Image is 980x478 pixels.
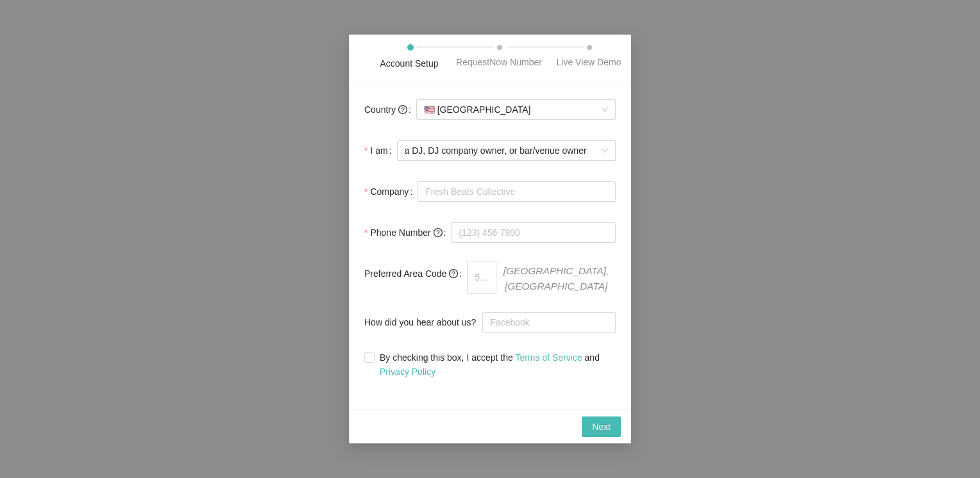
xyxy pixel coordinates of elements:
button: Next [582,416,621,437]
span: question-circle [434,228,443,237]
span: question-circle [398,105,407,114]
span: 🇺🇸 [424,104,435,115]
span: [GEOGRAPHIC_DATA] [424,100,608,119]
span: Phone Number [370,226,442,240]
input: (123) 456-7890 [451,222,616,243]
span: By checking this box, I accept the and [375,350,616,379]
a: Privacy Policy [380,367,435,377]
input: How did you hear about us? [482,312,616,333]
input: Company [418,181,616,202]
span: a DJ, DJ company owner, or bar/venue owner [405,141,608,160]
label: Company [364,179,418,204]
span: question-circle [449,269,458,278]
span: Country [364,103,407,117]
div: Account Setup [380,56,438,70]
span: Preferred Area Code [364,267,458,281]
label: How did you hear about us? [364,309,482,335]
div: RequestNow Number [456,55,542,69]
span: [GEOGRAPHIC_DATA], [GEOGRAPHIC_DATA] [496,261,616,294]
div: Live View Demo [557,55,621,69]
label: I am [364,138,397,163]
a: Terms of Service [515,352,582,363]
span: Next [592,420,611,434]
input: 510 [467,261,496,294]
